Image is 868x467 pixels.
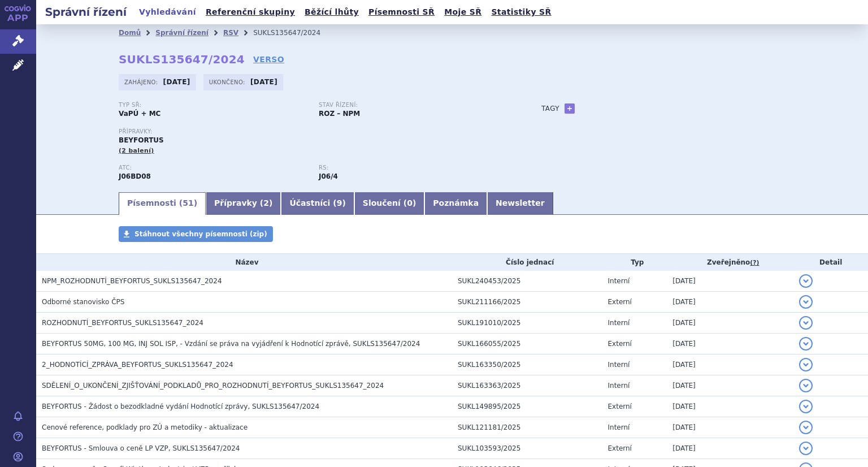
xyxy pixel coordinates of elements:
[42,403,319,410] span: BEYFORTUS - Žádost o bezodkladné vydání Hodnotící zprávy, SUKLS135647/2024
[608,423,630,431] span: Interní
[407,198,413,207] span: 0
[452,271,602,292] td: SUKL240453/2025
[608,403,632,410] span: Externí
[799,295,813,309] button: detail
[602,254,667,271] th: Typ
[319,102,507,109] p: Stav řízení:
[452,334,602,354] td: SUKL166055/2025
[452,313,602,334] td: SUKL191010/2025
[134,230,267,238] span: Stáhnout všechny písemnosti (zip)
[608,277,630,285] span: Interní
[608,444,632,452] span: Externí
[452,375,602,396] td: SUKL163363/2025
[424,192,487,215] a: Poznámka
[667,417,793,438] td: [DATE]
[608,319,630,327] span: Interní
[667,375,793,396] td: [DATE]
[608,298,632,306] span: Externí
[319,172,338,180] strong: nirsevimab
[799,421,813,434] button: detail
[42,382,384,390] span: SDĚLENÍ_O_UKONČENÍ_ZJIŠŤOVÁNÍ_PODKLADŮ_PRO_ROZHODNUTÍ_BEYFORTUS_SUKLS135647_2024
[541,102,559,115] h3: Tagy
[667,254,793,271] th: Zveřejněno
[452,354,602,375] td: SUKL163350/2025
[250,78,277,86] strong: [DATE]
[365,5,438,20] a: Písemnosti SŘ
[42,319,203,327] span: ROZHODNUTÍ_BEYFORTUS_SUKLS135647_2024
[793,254,868,271] th: Detail
[163,78,190,86] strong: [DATE]
[667,438,793,459] td: [DATE]
[452,396,602,417] td: SUKL149895/2025
[608,340,632,348] span: Externí
[667,313,793,334] td: [DATE]
[42,277,222,285] span: NPM_ROZHODNUTÍ_BEYFORTUS_SUKLS135647_2024
[119,53,245,66] strong: SUKLS135647/2024
[799,316,813,330] button: detail
[799,400,813,413] button: detail
[119,192,206,215] a: Písemnosti (51)
[799,274,813,288] button: detail
[452,417,602,438] td: SUKL121181/2025
[263,198,269,207] span: 2
[42,423,248,431] span: Cenové reference, podklady pro ZÚ a metodiky - aktualizace
[136,5,199,20] a: Vyhledávání
[253,24,335,41] li: SUKLS135647/2024
[799,442,813,455] button: detail
[301,5,362,20] a: Běžící lhůty
[119,102,307,109] p: Typ SŘ:
[42,298,124,306] span: Odborné stanovisko ČPS
[452,254,602,271] th: Číslo jednací
[119,136,164,144] span: BEYFORTUS
[206,192,281,215] a: Přípravky (2)
[441,5,485,20] a: Moje SŘ
[337,198,342,207] span: 9
[565,103,575,114] a: +
[608,382,630,390] span: Interní
[183,198,193,207] span: 51
[667,292,793,313] td: [DATE]
[319,110,360,118] strong: ROZ – NPM
[223,29,238,37] a: RSV
[799,358,813,371] button: detail
[667,334,793,354] td: [DATE]
[42,444,240,452] span: BEYFORTUS - Smlouva o ceně LP VZP, SUKLS135647/2024
[488,5,554,20] a: Statistiky SŘ
[155,29,209,37] a: Správní řízení
[799,337,813,351] button: detail
[253,54,284,65] a: VERSO
[452,292,602,313] td: SUKL211166/2025
[119,147,154,154] span: (2 balení)
[799,379,813,392] button: detail
[209,77,248,87] span: Ukončeno:
[202,5,298,20] a: Referenční skupiny
[36,254,452,271] th: Název
[119,128,519,135] p: Přípravky:
[119,165,307,171] p: ATC:
[119,110,160,118] strong: VaPÚ + MC
[452,438,602,459] td: SUKL103593/2025
[608,361,630,369] span: Interní
[354,192,424,215] a: Sloučení (0)
[281,192,354,215] a: Účastníci (9)
[124,77,160,87] span: Zahájeno:
[750,259,759,267] abbr: (?)
[487,192,553,215] a: Newsletter
[42,340,420,348] span: BEYFORTUS 50MG, 100 MG, INJ SOL ISP, - Vzdání se práva na vyjádření k Hodnotící zprávě, SUKLS1356...
[36,4,136,20] h2: Správní řízení
[667,354,793,375] td: [DATE]
[119,226,273,242] a: Stáhnout všechny písemnosti (zip)
[119,29,141,37] a: Domů
[667,396,793,417] td: [DATE]
[42,361,233,369] span: 2_HODNOTÍCÍ_ZPRÁVA_BEYFORTUS_SUKLS135647_2024
[119,172,151,180] strong: NIRSEVIMAB
[667,271,793,292] td: [DATE]
[319,165,507,171] p: RS:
